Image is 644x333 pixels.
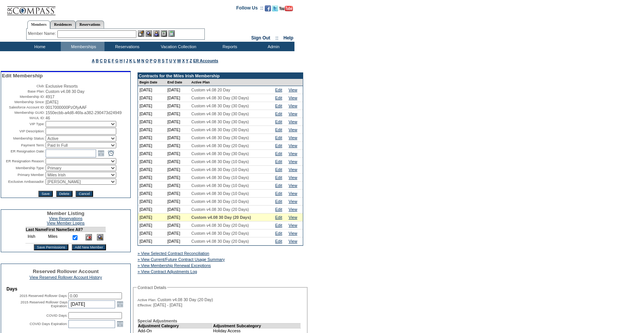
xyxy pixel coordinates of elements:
[161,30,167,37] img: Reservations
[33,269,99,274] span: Reserved Rollover Account
[191,167,249,172] span: Custom v4.08 30 Day (10 Days)
[275,159,282,164] a: Edit
[2,94,45,99] td: Membership ID:
[166,118,190,126] td: [DATE]
[138,150,166,158] td: [DATE]
[2,89,45,94] td: Base Plan:
[153,58,157,63] a: Q
[191,88,230,92] span: Custom v4.08 20 Day
[289,167,297,172] a: View
[76,20,104,28] a: Reservations
[67,227,83,232] td: See All?
[2,142,45,148] td: Payment Term:
[46,232,67,243] td: Miles
[137,285,167,290] legend: Contract Details
[85,234,92,240] img: Delete
[191,112,249,116] span: Custom v4.08 30 Day (30 Days)
[138,269,197,274] a: » View Contract Adjustments Log
[186,58,188,63] a: Y
[28,30,57,37] div: Member Name:
[138,126,166,134] td: [DATE]
[138,221,166,229] td: [DATE]
[46,84,78,88] span: Exclusive Resorts
[275,231,282,236] a: Edit
[275,88,282,92] a: Edit
[138,94,166,102] td: [DATE]
[138,298,156,302] span: Active Plan:
[191,135,249,140] span: Custom v4.08 30 Day (30 Days)
[46,89,84,94] span: Custom v4.08 30 Day
[116,300,124,308] a: Open the calendar popup.
[275,119,282,124] a: Edit
[138,86,166,94] td: [DATE]
[289,215,297,220] a: View
[166,174,190,182] td: [DATE]
[275,96,282,100] a: Edit
[2,165,45,171] td: Membership Type:
[289,199,297,204] a: View
[138,79,166,86] td: Begin Date
[138,190,166,198] td: [DATE]
[30,275,102,280] a: View Reserved Rollover Account History
[46,94,55,99] span: 4917
[133,58,136,63] a: L
[141,58,144,63] a: N
[46,110,122,115] span: 1550ecbb-a4d8-46fa-a382-290473d24949
[191,96,249,100] span: Custom v4.08 30 Day (30 Days)
[289,159,297,164] a: View
[61,42,104,51] td: Memberships
[123,58,125,63] a: I
[46,105,87,110] span: 0017000000PzOfyAAF
[275,35,278,41] span: ::
[137,58,140,63] a: M
[289,231,297,236] a: View
[275,239,282,243] a: Edit
[138,206,166,214] td: [DATE]
[72,244,106,250] input: Add New Member
[27,20,51,29] a: Members
[191,183,249,188] span: Custom v4.08 30 Day (10 Days)
[190,79,274,86] td: Active Plan
[138,328,213,333] td: Add-On
[138,102,166,110] td: [DATE]
[138,303,152,308] span: Effective:
[138,134,166,142] td: [DATE]
[191,239,249,243] span: Custom v4.08 30 Day (20 Days)
[166,229,190,237] td: [DATE]
[138,323,213,328] td: Adjustment Category
[289,207,297,212] a: View
[166,134,190,142] td: [DATE]
[275,151,282,156] a: Edit
[146,30,152,37] img: View
[2,84,45,88] td: Club:
[166,110,190,118] td: [DATE]
[2,105,45,110] td: Salesforce Account ID:
[166,102,190,110] td: [DATE]
[289,119,297,124] a: View
[251,35,270,41] a: Sign Out
[275,143,282,148] a: Edit
[289,88,297,92] a: View
[191,104,249,108] span: Custom v4.08 30 Day (30 Days)
[138,110,166,118] td: [DATE]
[275,199,282,204] a: Edit
[191,231,249,236] span: Custom v4.08 30 Day (20 Days)
[2,135,45,141] td: Membership Status:
[138,229,166,237] td: [DATE]
[138,237,166,245] td: [DATE]
[166,166,190,174] td: [DATE]
[129,58,132,63] a: K
[76,191,93,197] input: Cancel
[166,86,190,94] td: [DATE]
[138,30,144,37] img: b_edit.gif
[166,158,190,166] td: [DATE]
[138,214,166,221] td: [DATE]
[182,58,185,63] a: X
[138,166,166,174] td: [DATE]
[38,191,52,197] input: Save
[120,58,123,63] a: H
[49,216,82,221] a: View Reservations
[2,179,45,185] td: Exclusive Ambassador:
[2,110,45,115] td: Membership GUID:
[138,263,211,268] a: » View Membership Renewal Exceptions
